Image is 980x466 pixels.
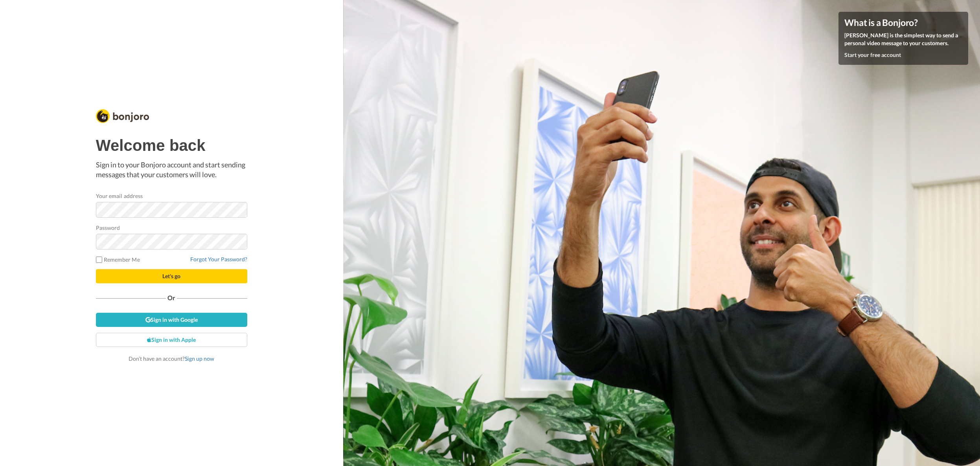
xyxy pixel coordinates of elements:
[96,313,247,327] a: Sign in with Google
[185,355,214,362] a: Sign up now
[96,192,143,200] label: Your email address
[844,18,962,28] h4: What is a Bonjoro?
[96,137,247,154] h1: Welcome back
[96,224,120,232] label: Password
[96,160,247,180] p: Sign in to your Bonjoro account and start sending messages that your customers will love.
[844,31,962,47] p: [PERSON_NAME] is the simplest way to send a personal video message to your customers.
[844,51,901,58] a: Start your free account
[96,255,140,264] label: Remember Me
[96,257,102,263] input: Remember Me
[96,333,247,347] a: Sign in with Apple
[162,273,180,279] span: Let's go
[190,256,247,262] a: Forgot Your Password?
[129,355,214,362] span: Don’t have an account?
[166,295,177,301] span: Or
[96,269,247,283] button: Let's go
